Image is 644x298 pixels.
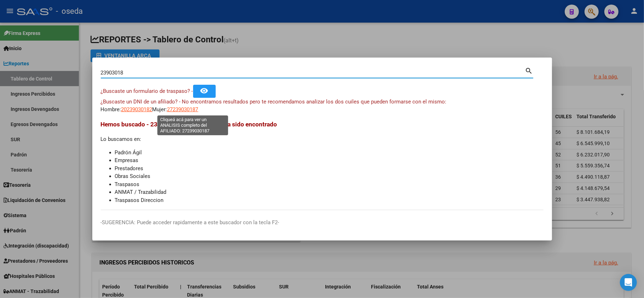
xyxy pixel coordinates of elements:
[101,99,447,105] span: ¿Buscaste un DNI de un afiliado? - No encontramos resultados pero te recomendamos analizar los do...
[101,219,544,227] p: -SUGERENCIA: Puede acceder rapidamente a este buscador con la tecla F2-
[101,98,544,114] div: Hombre: Mujer:
[115,188,544,196] li: ANMAT / Trazabilidad
[115,149,544,157] li: Padrón Ágil
[101,88,193,94] span: ¿Buscaste un formulario de traspaso? -
[115,156,544,165] li: Empresas
[525,66,533,74] mat-icon: search
[200,87,209,95] mat-icon: remove_red_eye
[115,165,544,173] li: Prestadores
[101,121,277,128] span: Hemos buscado - 23903018 - y el mismo no ha sido encontrado
[115,196,544,204] li: Traspasos Direccion
[167,106,198,113] span: 27239030187
[115,172,544,180] li: Obras Sociales
[121,106,152,113] span: 20239030182
[101,120,544,204] div: Lo buscamos en:
[115,180,544,189] li: Traspasos
[620,274,637,291] div: Open Intercom Messenger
